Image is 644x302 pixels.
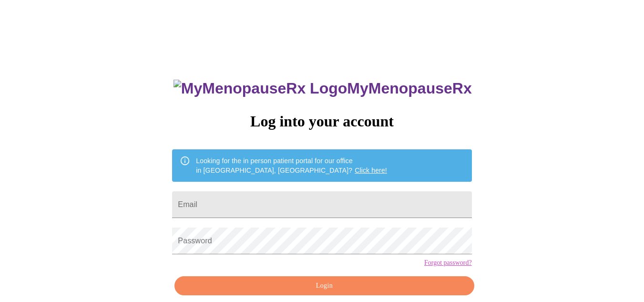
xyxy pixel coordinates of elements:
[174,80,347,97] img: MyMenopauseRx Logo
[355,167,387,174] a: Click here!
[196,152,387,179] div: Looking for the in person patient portal for our office in [GEOGRAPHIC_DATA], [GEOGRAPHIC_DATA]?
[185,280,463,292] span: Login
[172,113,471,130] h3: Log into your account
[174,80,472,97] h3: MyMenopauseRx
[424,259,472,267] a: Forgot password?
[174,276,474,296] button: Login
